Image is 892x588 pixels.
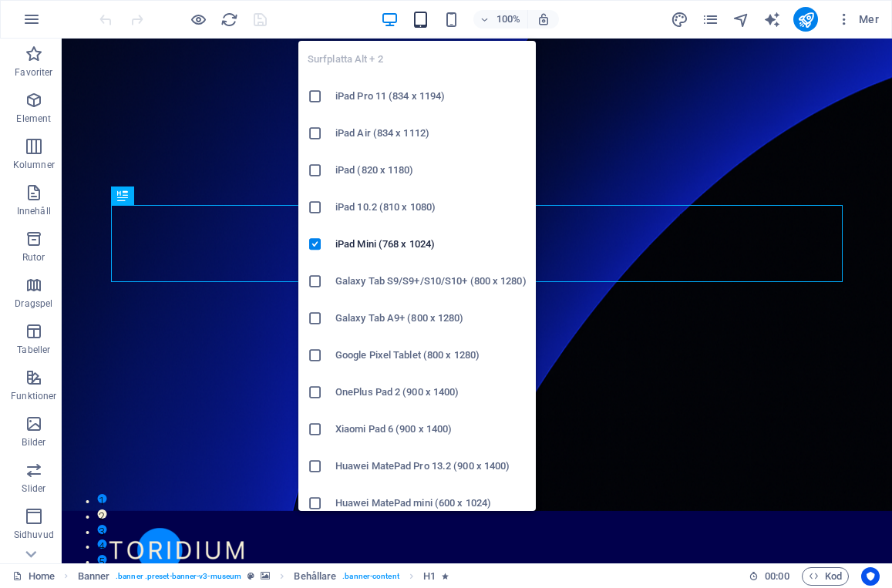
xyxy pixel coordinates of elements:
[762,10,781,29] button: text_generator
[116,567,241,586] span: . banner .preset-banner-v3-museum
[14,529,54,541] p: Sidhuvud
[15,297,52,310] p: Dragspel
[261,572,270,580] i: Det här elementet innehåller en bakgrund
[17,205,51,217] p: Innehåll
[12,567,55,586] a: Klicka för att avbryta val. Dubbelklicka för att öppna sidor
[335,198,527,217] h6: iPad 10.2 (810 x 1080)
[17,344,50,356] p: Tabeller
[701,10,719,29] button: pages
[78,567,110,586] span: Klicka för att välja. Dubbelklicka för att redigera
[830,7,885,32] button: Mer
[671,11,688,29] i: Design (Ctrl+Alt+Y)
[22,436,45,449] p: Bilder
[220,10,238,29] button: reload
[342,567,399,586] span: . banner-content
[15,66,52,79] p: Favoriter
[335,494,527,512] h6: Huawei MatePad mini (600 x 1024)
[776,570,778,582] span: :
[702,11,719,29] i: Sidor (Ctrl+Alt+S)
[793,7,818,32] button: publish
[797,11,815,29] i: Publicera
[294,567,336,586] span: Klicka för att välja. Dubbelklicka för att redigera
[220,11,238,29] i: Uppdatera sida
[749,567,789,586] h6: Sessionstid
[861,567,880,586] button: Usercentrics
[836,12,879,27] span: Mer
[189,10,207,29] button: Klicka här för att lämna förhandsvisningsläge och fortsätta redigera
[22,482,45,495] p: Slider
[335,272,527,291] h6: Galaxy Tab S9/S9+/S10/S10+ (800 x 1280)
[496,10,521,29] h6: 100%
[765,567,789,586] span: 00 00
[732,10,750,29] button: navigator
[335,309,527,328] h6: Galaxy Tab A9+ (800 x 1280)
[11,390,56,402] p: Funktioner
[335,124,527,143] h6: iPad Air (834 x 1112)
[473,10,528,29] button: 100%
[802,567,849,586] button: Kod
[335,383,527,402] h6: OnePlus Pad 2 (900 x 1400)
[335,161,527,180] h6: iPad (820 x 1180)
[16,113,51,125] p: Element
[670,10,688,29] button: design
[335,457,527,475] h6: Huawei MatePad Pro 13.2 (900 x 1400)
[335,87,527,106] h6: iPad Pro 11 (834 x 1194)
[335,420,527,438] h6: Xiaomi Pad 6 (900 x 1400)
[763,11,781,29] i: AI Writer
[13,159,55,171] p: Kolumner
[335,346,527,365] h6: Google Pixel Tablet (800 x 1280)
[247,572,254,580] i: Det här elementet är en anpassningsbar förinställning
[442,572,449,580] i: Elementet innehåller en animation
[423,567,436,586] span: Klicka för att välja. Dubbelklicka för att redigera
[78,567,449,586] nav: breadcrumb
[732,11,750,29] i: Navigatör
[809,567,842,586] span: Kod
[22,251,45,264] p: Rutor
[335,235,527,254] h6: iPad Mini (768 x 1024)
[537,12,550,26] i: Justera zoomnivån automatiskt vid storleksändring för att passa vald enhet.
